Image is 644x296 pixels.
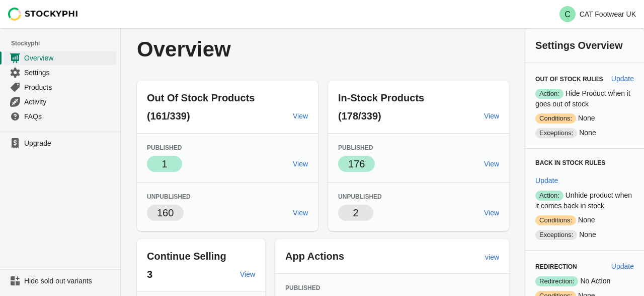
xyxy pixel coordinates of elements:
[535,190,634,211] p: Unhide product when it comes back in stock
[24,138,114,148] span: Upgrade
[485,253,499,261] span: view
[535,113,576,124] span: Conditions:
[611,262,634,270] span: Update
[535,75,603,83] h3: Out of Stock Rules
[24,276,114,286] span: Hide sold out variants
[338,110,381,122] span: (178/339)
[607,257,638,275] button: Update
[4,65,116,80] a: Settings
[531,171,562,190] button: Update
[293,160,308,168] span: View
[24,68,114,78] span: Settings
[535,159,634,167] h3: Back in Stock Rules
[4,274,116,288] a: Hide sold out variants
[4,136,116,150] a: Upgrade
[24,82,114,92] span: Products
[611,75,634,83] span: Update
[480,204,503,222] a: View
[535,191,563,201] span: Action:
[348,158,365,169] span: 176
[338,144,373,151] span: Published
[24,111,114,122] span: FAQs
[353,206,359,220] p: 2
[8,8,78,21] img: Stockyphi
[4,109,116,124] a: FAQs
[535,176,558,185] span: Update
[4,80,116,94] a: Products
[147,144,182,151] span: Published
[480,155,503,173] a: View
[147,193,191,200] span: Unpublished
[24,53,114,63] span: Overview
[535,276,634,286] p: No Action
[480,107,503,125] a: View
[484,112,499,120] span: View
[555,4,640,24] button: Avatar with initials CCAT Footwear UK
[137,38,366,61] p: Overview
[535,263,603,271] h3: Redirection
[535,215,634,225] p: None
[289,107,312,125] a: View
[240,270,255,278] span: View
[481,248,503,266] a: view
[162,158,167,169] span: 1
[535,113,634,124] p: None
[293,112,308,120] span: View
[147,92,255,103] span: Out Of Stock Products
[535,230,577,240] span: Exceptions:
[147,269,152,280] span: 3
[580,10,636,18] p: CAT Footwear UK
[285,251,344,262] span: App Actions
[157,207,174,218] span: 160
[338,193,382,200] span: Unpublished
[11,38,120,48] span: Stockyphi
[293,209,308,217] span: View
[535,128,577,138] span: Exceptions:
[484,160,499,168] span: View
[289,204,312,222] a: View
[559,6,576,22] span: Avatar with initials C
[147,110,190,122] span: (161/339)
[535,89,563,99] span: Action:
[535,40,622,51] span: Settings Overview
[535,229,634,240] p: None
[607,70,638,88] button: Update
[236,265,259,283] a: View
[285,284,320,291] span: Published
[147,251,226,262] span: Continue Selling
[24,97,114,107] span: Activity
[535,88,634,109] p: Hide Product when it goes out of stock
[535,276,578,286] span: Redirection:
[535,128,634,138] p: None
[535,215,576,225] span: Conditions:
[289,155,312,173] a: View
[338,92,424,103] span: In-Stock Products
[565,10,571,19] text: C
[4,50,116,65] a: Overview
[484,209,499,217] span: View
[4,94,116,109] a: Activity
